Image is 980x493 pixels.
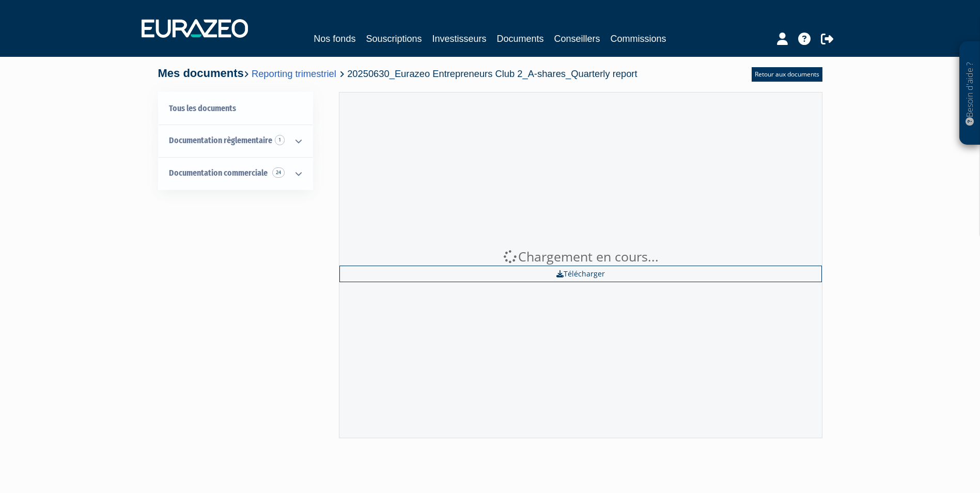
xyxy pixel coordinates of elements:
a: Nos fonds [314,32,355,46]
img: 1732889491-logotype_eurazeo_blanc_rvb.png [142,19,248,38]
span: 24 [272,167,285,178]
a: Documentation commerciale 24 [159,157,313,190]
span: Documentation commerciale [169,168,268,178]
span: Documentation règlementaire [169,135,272,145]
a: Reporting trimestriel [252,68,336,79]
div: Chargement en cours... [339,248,822,266]
p: Besoin d'aide ? [964,47,976,140]
a: Retour aux documents [752,67,822,82]
span: 20250630_Eurazeo Entrepreneurs Club 2_A-shares_Quarterly report [347,68,637,79]
a: Commissions [611,32,666,46]
h4: Mes documents [158,67,637,80]
a: Documents [497,32,544,46]
a: Télécharger [339,266,822,282]
a: Investisseurs [432,32,486,46]
span: 1 [275,135,285,145]
a: Documentation règlementaire 1 [159,125,313,157]
a: Conseillers [554,32,600,46]
a: Souscriptions [366,32,422,46]
a: Tous les documents [159,93,313,125]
